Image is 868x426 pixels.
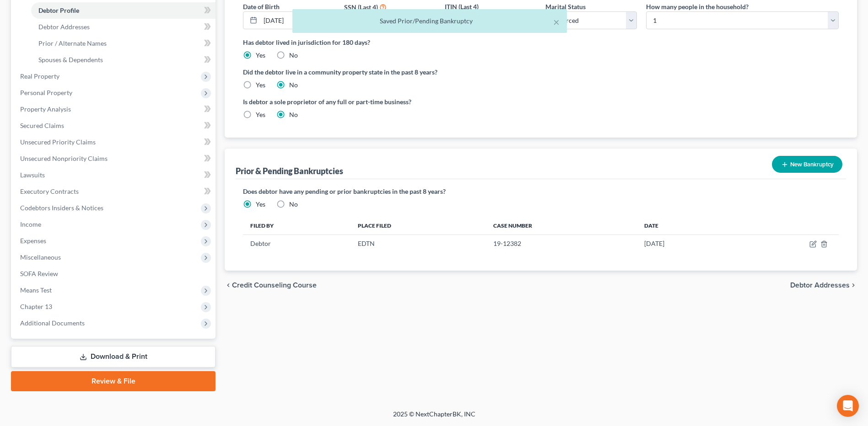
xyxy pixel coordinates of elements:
a: Unsecured Nonpriority Claims [13,150,216,167]
i: chevron_right [850,282,857,289]
a: Prior / Alternate Names [31,35,216,52]
span: Expenses [20,237,46,245]
label: Yes [256,80,265,90]
button: chevron_left Credit Counseling Course [225,282,317,289]
span: Executory Contracts [20,187,79,195]
label: Did the debtor live in a community property state in the past 8 years? [243,67,839,77]
span: Debtor Profile [38,6,79,14]
label: ITIN (Last 4) [445,2,479,11]
label: Is debtor a sole proprietor of any full or part-time business? [243,97,536,106]
span: Spouses & Dependents [38,56,103,64]
span: Unsecured Nonpriority Claims [20,154,108,162]
span: Lawsuits [20,171,45,179]
label: Marital Status [545,2,586,11]
span: Chapter 13 [20,303,52,310]
th: Date [637,216,735,234]
td: 19-12382 [486,235,637,252]
th: Filed By [243,216,350,234]
label: Yes [256,110,265,119]
i: chevron_left [225,282,232,289]
td: Debtor [243,235,350,252]
span: Additional Documents [20,319,85,327]
label: SSN (Last 4) [344,2,378,12]
span: Credit Counseling Course [232,282,317,289]
span: Secured Claims [20,122,64,129]
a: Secured Claims [13,117,216,134]
span: Property Analysis [20,105,71,113]
th: Place Filed [350,216,486,234]
a: Debtor Profile [31,2,216,19]
a: Lawsuits [13,167,216,183]
span: Personal Property [20,89,72,96]
td: EDTN [350,235,486,252]
a: Review & File [11,371,216,391]
a: Property Analysis [13,101,216,117]
button: New Bankruptcy [772,156,842,173]
a: Spouses & Dependents [31,52,216,68]
label: No [289,51,298,60]
th: Case Number [486,216,637,234]
label: No [289,110,298,119]
td: [DATE] [637,235,735,252]
span: Unsecured Priority Claims [20,138,96,146]
span: Real Property [20,72,59,80]
button: Debtor Addresses chevron_right [790,282,857,289]
label: Yes [256,51,265,60]
span: SOFA Review [20,270,58,277]
div: Prior & Pending Bankruptcies [236,165,343,176]
div: 2025 © NextChapterBK, INC [173,410,695,426]
label: Has debtor lived in jurisdiction for 180 days? [243,37,839,47]
label: No [289,200,298,209]
button: × [553,16,560,27]
a: SOFA Review [13,266,216,282]
a: Executory Contracts [13,183,216,200]
div: Open Intercom Messenger [837,395,859,417]
a: Unsecured Priority Claims [13,134,216,150]
span: Miscellaneous [20,253,61,261]
a: Download & Print [11,346,216,367]
label: Does debtor have any pending or prior bankruptcies in the past 8 years? [243,186,839,196]
label: No [289,80,298,90]
label: How many people in the household? [646,2,749,11]
span: Debtor Addresses [790,282,850,289]
span: Codebtors Insiders & Notices [20,204,103,212]
span: Prior / Alternate Names [38,39,107,47]
span: Income [20,220,41,228]
label: Date of Birth [243,2,280,11]
label: Yes [256,200,265,209]
div: Saved Prior/Pending Bankruptcy [300,16,560,26]
span: Means Test [20,286,52,294]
